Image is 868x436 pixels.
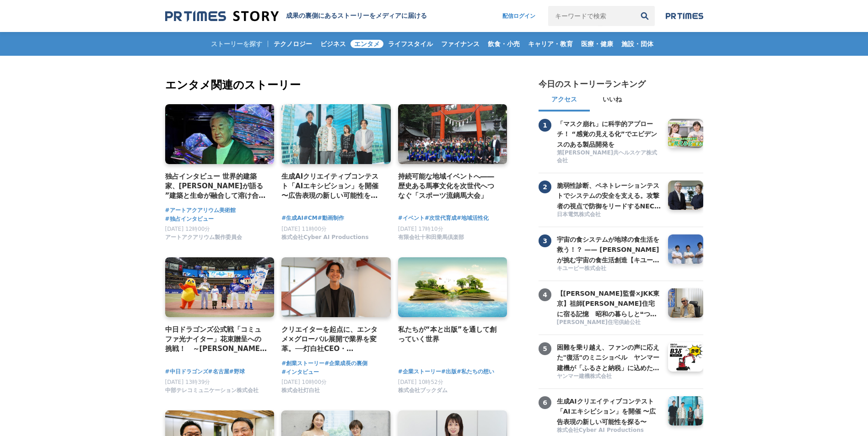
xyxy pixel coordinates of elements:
a: 施設・団体 [618,32,657,56]
a: 株式会社灯白社 [281,389,320,396]
span: [DATE] 10時52分 [398,379,443,385]
h3: 困難を乗り越え、ファンの声に応えた"復活"のミニショベル ヤンマー建機が「ふるさと納税」に込めた、ものづくりへの誇りと地域への想い [557,342,661,373]
span: 第[PERSON_NAME]共ヘルスケア株式会社 [557,149,661,165]
a: 脆弱性診断、ペネトレーションテストでシステムの安全を支える。攻撃者の視点で防御をリードするNECの「リスクハンティングチーム」 [557,181,661,210]
a: 配信ログイン [493,6,545,26]
a: ヤンマー建機株式会社 [557,372,661,381]
a: #次世代育成 [425,214,457,223]
a: キユーピー株式会社 [557,265,661,273]
a: 私たちが“本と出版”を通して創っていく世界 [398,324,500,345]
a: 困難を乗り越え、ファンの声に応えた"復活"のミニショベル ヤンマー建機が「ふるさと納税」に込めた、ものづくりへの誇りと地域への想い [557,342,661,372]
span: エンタメ [350,40,383,48]
a: 有限会社十和田乗馬倶楽部 [398,236,464,243]
button: 検索 [635,6,655,26]
a: 第[PERSON_NAME]共ヘルスケア株式会社 [557,149,661,165]
button: アクセス [539,90,590,112]
a: テクノロジー [270,32,316,56]
span: ビジネス [317,40,350,48]
a: #出版 [441,367,457,376]
a: 株式会社Cyber AI Productions [281,236,368,243]
h3: 脆弱性診断、ペネトレーションテストでシステムの安全を支える。攻撃者の視点で防御をリードするNECの「リスクハンティングチーム」 [557,181,661,211]
span: [DATE] 11時00分 [281,226,327,232]
a: 持続可能な地域イベントへ――歴史ある馬事文化を次世代へつなぐ「スポーツ流鏑馬大会」 [398,171,500,201]
a: 日本電気株式会社 [557,211,661,219]
span: 3 [539,234,551,247]
a: #地域活性化 [457,214,489,223]
a: prtimes [666,12,703,20]
span: #名古屋 [208,367,229,376]
span: #インタビュー [281,368,319,377]
a: キャリア・教育 [524,32,577,56]
a: #私たちの想い [457,367,494,376]
a: #中日ドラゴンズ [165,367,208,376]
img: 成果の裏側にあるストーリーをメディアに届ける [165,10,279,22]
h3: 生成AIクリエイティブコンテスト「AIエキシビション」を開催 〜広告表現の新しい可能性を探る〜 [557,396,661,427]
span: 株式会社ブックダム [398,387,447,394]
h3: 【[PERSON_NAME]監督×JKK東京】祖師[PERSON_NAME]住宅に宿る記憶 昭和の暮らしと❝つながり❞が描く、これからの住まいのかたち [557,288,661,319]
h3: 「マスク崩れ」に科学的アプローチ！ “感覚の見える化”でエビデンスのある製品開発を [557,119,661,149]
h1: 成果の裏側にあるストーリーをメディアに届ける [286,12,427,20]
span: ライフスタイル [384,40,437,48]
a: 独占インタビュー 世界的建築家、[PERSON_NAME]が語る ”建築と生命が融合して溶け合うような世界” アートアクアリウム美術館 GINZA コラボレーション作品「金魚の石庭」 [165,171,267,201]
span: 医療・健康 [577,40,617,48]
a: クリエイターを起点に、エンタメ×グローバル展開で業界を変革。──灯白社CEO・[PERSON_NAME]が挑む「クリエイターが世界で活躍するための挑戦」 [281,324,383,354]
span: [PERSON_NAME]住宅供給公社 [557,319,641,326]
a: アートアクアリウム製作委員会 [165,236,242,243]
h3: 宇宙の食システムが地球の食生活を救う！？ —— [PERSON_NAME]が挑む宇宙の食生活創造【キユーピー ミライ研究員】 [557,234,661,265]
span: #動画制作 [318,214,344,223]
a: #企業成長の裏側 [324,359,367,368]
h2: エンタメ関連のストーリー [165,77,509,93]
a: 「マスク崩れ」に科学的アプローチ！ “感覚の見える化”でエビデンスのある製品開発を [557,119,661,148]
span: キャリア・教育 [524,40,577,48]
span: 株式会社Cyber AI Productions [281,234,368,241]
span: ファイナンス [437,40,483,48]
span: 5 [539,342,551,355]
a: 【[PERSON_NAME]監督×JKK東京】祖師[PERSON_NAME]住宅に宿る記憶 昭和の暮らしと❝つながり❞が描く、これからの住まいのかたち [557,288,661,318]
a: #アートアクアリウム美術館 [165,206,236,215]
span: 飲食・小売 [484,40,523,48]
a: 株式会社Cyber AI Productions [557,426,661,435]
h4: 中日ドラゴンズ公式戦「コミュファ光ナイター」花束贈呈への挑戦！ ～[PERSON_NAME]と[PERSON_NAME]の裏側に密着～ [165,324,267,354]
a: 宇宙の食システムが地球の食生活を救う！？ —— [PERSON_NAME]が挑む宇宙の食生活創造【キユーピー ミライ研究員】 [557,234,661,264]
span: #独占インタビュー [165,215,214,223]
span: キユーピー株式会社 [557,265,606,272]
span: [DATE] 17時10分 [398,226,443,232]
a: 中部テレコミュニケーション株式会社 [165,389,259,396]
span: [DATE] 12時00分 [165,226,210,232]
h2: 今日のストーリーランキング [539,79,646,90]
a: 株式会社ブックダム [398,389,447,396]
a: #イベント [398,214,425,223]
a: #生成AI [281,214,303,223]
span: アートアクアリウム製作委員会 [165,234,242,241]
a: 生成AIクリエイティブコンテスト「AIエキシビション」を開催 〜広告表現の新しい可能性を探る〜 [557,396,661,425]
a: #野球 [229,367,245,376]
span: 2 [539,181,551,193]
span: 株式会社灯白社 [281,387,320,394]
a: 飲食・小売 [484,32,523,56]
span: ヤンマー建機株式会社 [557,372,612,380]
a: #CM [303,214,318,223]
span: 1 [539,119,551,132]
span: 株式会社Cyber AI Productions [557,426,644,434]
button: いいね [590,90,635,112]
a: エンタメ [350,32,383,56]
a: 生成AIクリエイティブコンテスト「AIエキシビション」を開催 〜広告表現の新しい可能性を探る〜 [281,171,383,201]
a: #企業ストーリー [398,367,441,376]
a: #創業ストーリー [281,359,324,368]
span: [DATE] 10時00分 [281,379,327,385]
